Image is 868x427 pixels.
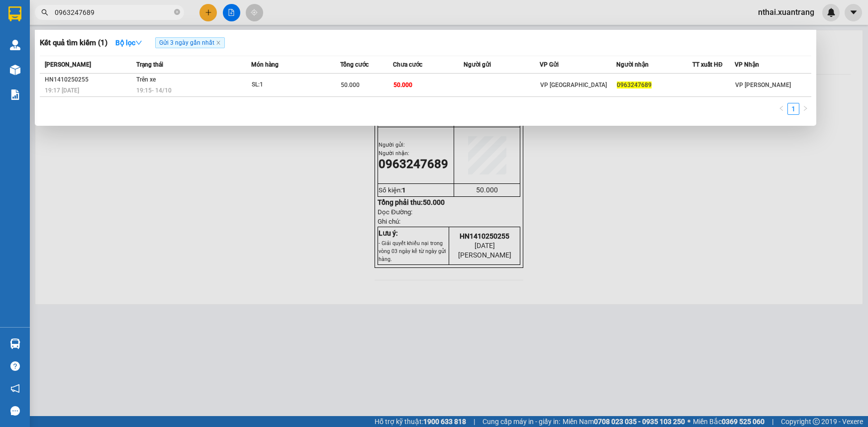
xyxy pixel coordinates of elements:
span: question-circle [10,361,20,371]
img: logo-vxr [8,6,21,21]
span: right [802,105,808,111]
span: Chưa cước [393,61,422,68]
span: 0963247689 [617,82,652,88]
span: close-circle [174,9,180,15]
div: HN1410250255 [45,75,133,85]
span: VP Gửi [540,61,559,68]
input: Tìm tên, số ĐT hoặc mã đơn [55,7,172,18]
span: search [41,9,48,16]
span: close [216,40,221,45]
span: 19:17 [DATE] [45,87,79,94]
img: warehouse-icon [10,339,20,349]
a: 1 [788,103,799,114]
button: right [799,103,811,115]
span: message [10,406,20,416]
li: 1 [787,103,799,115]
span: VP [GEOGRAPHIC_DATA] [540,82,607,88]
span: Trạng thái [136,61,163,68]
img: warehouse-icon [10,65,20,75]
span: [PERSON_NAME] [45,61,91,68]
li: Previous Page [775,103,787,115]
span: Tổng cước [340,61,369,68]
span: Người gửi [464,61,491,68]
span: VP Nhận [735,61,759,68]
img: warehouse-icon [10,40,20,50]
li: Next Page [799,103,811,115]
span: Món hàng [251,61,279,68]
strong: Bộ lọc [115,39,142,47]
span: close-circle [174,8,180,17]
span: 19:15 - 14/10 [136,87,172,94]
span: left [778,105,784,111]
span: VP [PERSON_NAME] [735,82,791,88]
span: notification [10,384,20,393]
img: solution-icon [10,89,20,100]
span: Gửi 3 ngày gần nhất [155,37,225,48]
span: TT xuất HĐ [692,61,723,68]
span: Trên xe [136,76,156,83]
span: 50.000 [341,82,360,88]
button: Bộ lọcdown [107,35,150,51]
div: SL: 1 [252,80,326,90]
span: Người nhận [616,61,649,68]
h3: Kết quả tìm kiếm ( 1 ) [40,38,107,48]
span: 50.000 [393,82,412,88]
button: left [775,103,787,115]
span: down [135,39,142,46]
